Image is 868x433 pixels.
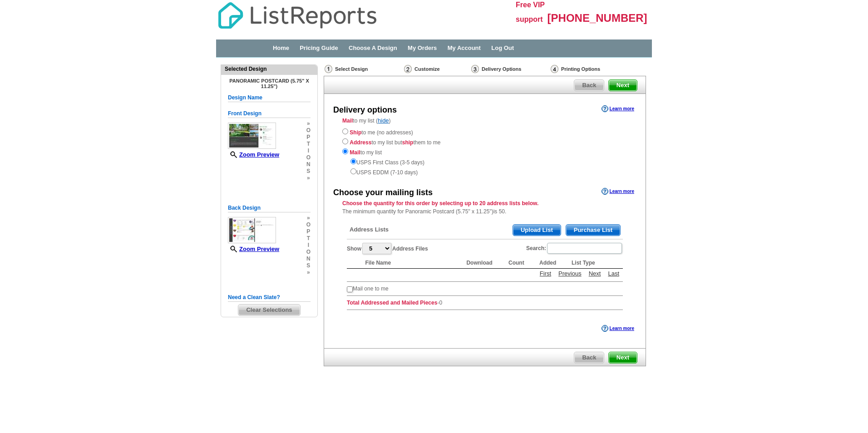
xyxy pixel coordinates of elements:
[228,109,311,118] h5: Front Design
[349,44,397,51] a: Choose A Design
[324,199,646,216] div: The minimum quantity for Panoramic Postcard (5.75" x 11.25")is 50.
[402,139,414,146] strong: ship
[470,64,550,76] div: Delivery Options
[306,215,311,221] span: »
[228,93,311,102] h5: Design Name
[306,256,311,262] span: n
[306,221,311,228] span: o
[462,257,504,269] th: Download
[342,217,627,317] div: -
[602,325,634,332] a: Learn more
[306,235,311,242] span: t
[342,127,627,177] div: to me (no addresses) to my list but them to me to my list
[342,200,538,207] strong: Choose the quantity for this order by selecting up to 20 address lists below.
[353,285,389,293] td: Mail one to me
[347,242,428,255] label: Show Address Files
[535,257,567,269] th: Added
[324,117,646,177] div: to my list ( )
[350,129,361,136] strong: Ship
[567,257,623,269] th: List Type
[556,269,584,278] a: Previous
[516,1,545,23] span: Free VIP support
[238,305,300,315] span: Clear Selections
[347,300,437,306] strong: Total Addressed and Mailed Pieces
[325,65,332,73] img: Select Design
[228,151,279,158] a: Zoom Preview
[228,246,279,252] a: Zoom Preview
[306,134,311,141] span: p
[362,243,391,254] select: ShowAddress Files
[306,175,311,182] span: »
[306,141,311,148] span: t
[448,44,481,51] a: My Account
[306,269,311,276] span: »
[566,225,620,236] span: Purchase List
[350,149,360,156] strong: Mail
[306,120,311,127] span: »
[587,269,603,278] a: Next
[574,352,604,364] a: Back
[491,44,514,51] a: Log Out
[333,104,397,116] div: Delivery options
[306,154,311,161] span: o
[306,127,311,134] span: o
[360,257,462,269] th: File Name
[606,269,621,278] a: Last
[306,228,311,235] span: p
[228,293,311,302] h5: Need a Clean Slate?
[306,148,311,154] span: i
[333,187,433,199] div: Choose your mailing lists
[228,78,311,89] h4: Panoramic Postcard (5.75" x 11.25")
[526,242,623,255] label: Search:
[306,168,311,175] span: s
[602,188,634,195] a: Learn more
[551,65,558,73] img: Printing Options & Summary
[221,65,317,73] div: Selected Design
[228,123,276,149] img: small-thumb.jpg
[378,117,389,124] a: hide
[547,12,647,24] span: [PHONE_NUMBER]
[574,79,604,91] a: Back
[228,204,311,212] h5: Back Design
[273,44,289,51] a: Home
[538,269,553,278] a: First
[547,243,622,254] input: Search:
[350,226,389,234] span: Address Lists
[408,44,437,51] a: My Orders
[306,249,311,256] span: o
[550,64,631,74] div: Printing Options
[471,65,479,73] img: Delivery Options
[228,217,276,243] img: small-thumb.jpg
[342,118,353,124] strong: Mail
[306,161,311,168] span: n
[439,300,442,306] span: 0
[602,105,634,113] a: Learn more
[513,225,561,236] span: Upload List
[342,157,627,177] div: USPS First Class (3-5 days) USPS EDDM (7-10 days)
[403,64,470,74] div: Customize
[306,242,311,249] span: i
[574,352,604,363] span: Back
[574,80,604,91] span: Back
[324,64,403,76] div: Select Design
[609,80,637,91] span: Next
[350,139,371,146] strong: Address
[306,262,311,269] span: s
[609,352,637,363] span: Next
[404,65,412,73] img: Customize
[300,44,338,51] a: Pricing Guide
[504,257,535,269] th: Count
